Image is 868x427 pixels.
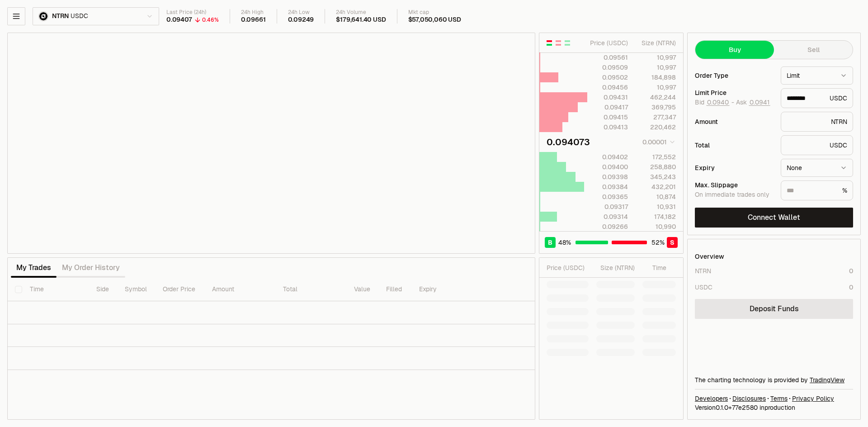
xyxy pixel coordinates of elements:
[636,212,676,221] div: 174,182
[636,123,676,132] div: 220,462
[636,202,676,211] div: 10,931
[547,263,589,272] div: Price ( USDC )
[89,278,118,301] th: Side
[118,278,156,301] th: Symbol
[336,9,386,16] div: 24h Volume
[588,103,628,112] div: 0.09417
[588,202,628,211] div: 0.09317
[640,137,676,147] button: 0.00001
[695,191,774,199] div: On immediate trades only
[23,278,89,301] th: Time
[588,113,628,122] div: 0.09415
[547,136,590,148] div: 0.094073
[695,119,774,125] div: Amount
[636,172,676,181] div: 345,243
[781,66,853,85] button: Limit
[202,16,219,24] div: 0.46%
[241,16,266,24] div: 0.09661
[781,88,853,108] div: USDC
[8,33,535,253] iframe: Financial Chart
[205,278,276,301] th: Amount
[749,99,770,106] button: 0.0941
[408,9,461,16] div: Mkt cap
[15,286,22,293] button: Select all
[555,39,562,47] button: Show Sell Orders Only
[781,112,853,132] div: NTRN
[774,41,853,59] button: Sell
[810,376,844,384] a: TradingView
[636,162,676,171] div: 258,880
[695,208,853,228] button: Connect Wallet
[695,41,774,59] button: Buy
[636,53,676,62] div: 10,997
[588,192,628,201] div: 0.09365
[11,259,57,277] button: My Trades
[588,123,628,132] div: 0.09413
[695,99,734,107] span: Bid -
[736,99,770,107] span: Ask
[588,172,628,181] div: 0.09398
[166,9,219,16] div: Last Price (24h)
[695,142,774,148] div: Total
[695,299,853,319] a: Deposit Funds
[695,252,724,261] div: Overview
[546,39,553,47] button: Show Buy and Sell Orders
[636,152,676,161] div: 172,552
[588,53,628,62] div: 0.09561
[695,165,774,171] div: Expiry
[695,72,774,79] div: Order Type
[288,9,314,16] div: 24h Low
[156,278,205,301] th: Order Price
[588,222,628,231] div: 0.09266
[548,238,552,247] span: B
[588,63,628,72] div: 0.09509
[336,16,386,24] div: $179,641.40 USD
[695,266,711,275] div: NTRN
[379,278,412,301] th: Filled
[636,73,676,82] div: 184,898
[588,93,628,102] div: 0.09431
[781,159,853,177] button: None
[770,394,788,403] a: Terms
[347,278,379,301] th: Value
[636,93,676,102] div: 462,244
[781,135,853,155] div: USDC
[849,283,853,292] div: 0
[636,83,676,92] div: 10,997
[57,259,125,277] button: My Order History
[642,263,666,272] div: Time
[781,180,853,200] div: %
[596,263,635,272] div: Size ( NTRN )
[166,16,192,24] div: 0.09407
[636,103,676,112] div: 369,795
[588,83,628,92] div: 0.09456
[52,12,69,20] span: NTRN
[651,238,665,247] span: 52 %
[408,16,461,24] div: $57,050,060 USD
[588,162,628,171] div: 0.09400
[412,278,476,301] th: Expiry
[706,99,730,106] button: 0.0940
[558,238,571,247] span: 48 %
[695,90,774,96] div: Limit Price
[695,403,853,412] div: Version 0.1.0 + in production
[588,73,628,82] div: 0.09502
[288,16,314,24] div: 0.09249
[732,394,766,403] a: Disclosures
[636,222,676,231] div: 10,990
[636,38,676,47] div: Size ( NTRN )
[792,394,834,403] a: Privacy Policy
[849,266,853,275] div: 0
[695,375,853,384] div: The charting technology is provided by
[588,38,628,47] div: Price ( USDC )
[636,113,676,122] div: 277,347
[636,182,676,191] div: 432,201
[695,283,712,292] div: USDC
[276,278,347,301] th: Total
[636,192,676,201] div: 10,874
[695,394,728,403] a: Developers
[588,152,628,161] div: 0.09402
[588,182,628,191] div: 0.09384
[564,39,571,47] button: Show Buy Orders Only
[241,9,266,16] div: 24h High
